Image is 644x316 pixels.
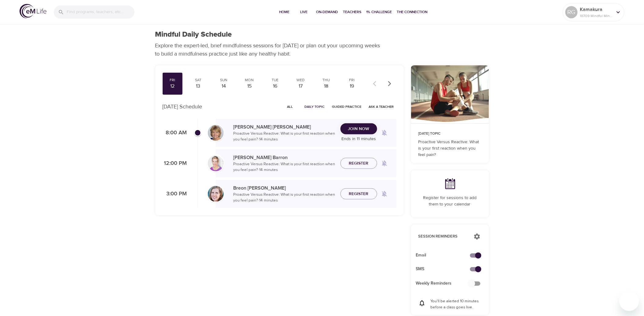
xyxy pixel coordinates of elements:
p: Kamakura [580,6,613,13]
span: The Connection [397,9,428,15]
p: Proactive Versus Reactive: What is your first reaction when you feel pain? · 14 minutes [234,192,336,204]
img: logo [20,4,46,18]
iframe: Button to launch messaging window [620,292,639,311]
p: Proactive Versus Reactive: What is your first reaction when you feel pain? [418,139,482,158]
span: Email [416,252,474,259]
p: 12:00 PM [163,159,187,168]
div: 15 [242,83,257,90]
span: On-Demand [316,9,338,15]
p: 8:00 AM [163,129,187,137]
div: 13 [190,83,206,90]
button: Register [340,158,377,169]
p: 18709 Mindful Minutes [580,13,613,19]
div: Fri [344,78,360,83]
span: Remind me when a class goes live every Friday at 12:00 PM [377,156,392,171]
button: Daily Topic [302,102,327,111]
span: Ask a Teacher [369,104,394,110]
p: [PERSON_NAME] Barron [234,154,336,161]
div: Sun [216,78,231,83]
p: You'll be alerted 10 minutes before a class goes live. [431,298,482,310]
p: Proactive Versus Reactive: What is your first reaction when you feel pain? · 14 minutes [234,161,336,173]
div: 17 [293,83,308,90]
span: 1% Challenge [366,9,392,15]
div: Wed [293,78,308,83]
div: Thu [319,78,334,83]
button: All [280,102,300,111]
div: 18 [319,83,334,90]
input: Find programs, teachers, etc... [67,5,134,19]
div: Fri [165,78,180,83]
span: Join Now [348,125,370,133]
span: Register [349,160,369,167]
div: Sat [190,78,206,83]
span: Weekly Reminders [416,280,474,287]
div: 12 [165,83,180,90]
p: Register for sessions to add them to your calendar [418,195,482,208]
span: All [283,104,297,110]
h1: Mindful Daily Schedule [155,30,232,39]
span: SMS [416,266,474,272]
button: Join Now [340,123,377,135]
span: Register [349,190,369,198]
span: Live [297,9,311,15]
img: Lisa_Wickham-min.jpg [208,125,224,141]
button: Register [340,188,377,200]
span: Teachers [343,9,362,15]
div: 19 [344,83,360,90]
span: Remind me when a class goes live every Friday at 3:00 PM [377,187,392,201]
div: Tue [267,78,283,83]
p: [DATE] Topic [418,131,482,136]
div: 14 [216,83,231,90]
div: RG [565,6,578,18]
p: 3:00 PM [163,190,187,198]
p: [DATE] Schedule [163,103,202,111]
p: Explore the expert-led, brief mindfulness sessions for [DATE] or plan out your upcoming weeks to ... [155,42,385,58]
button: Guided Practice [330,102,364,111]
button: Ask a Teacher [366,102,396,111]
p: Session Reminders [418,234,468,240]
p: Breon [PERSON_NAME] [234,184,336,192]
p: Proactive Versus Reactive: What is your first reaction when you feel pain? · 14 minutes [234,131,336,143]
div: 16 [267,83,283,90]
span: Guided Practice [332,104,362,110]
div: Mon [242,78,257,83]
p: [PERSON_NAME] [PERSON_NAME] [234,123,336,131]
span: Remind me when a class goes live every Friday at 8:00 AM [377,125,392,140]
p: Ends in 11 minutes [340,136,377,142]
img: kellyb.jpg [208,155,224,171]
span: Daily Topic [305,104,325,110]
span: Home [277,9,292,15]
img: Breon_Michel-min.jpg [208,186,224,202]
